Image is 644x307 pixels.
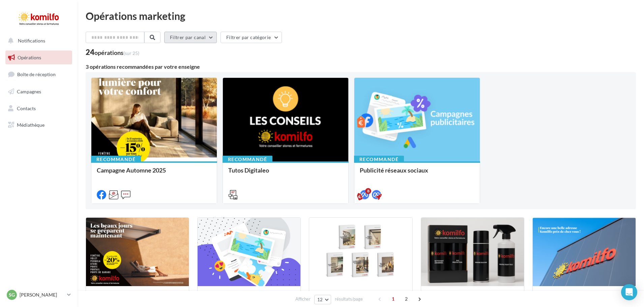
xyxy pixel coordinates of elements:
[314,295,331,304] button: 12
[4,51,74,65] a: Opérations
[223,156,272,163] div: Recommandé
[86,11,636,21] div: Opérations marketing
[18,55,41,60] span: Opérations
[295,296,311,302] span: Afficher
[17,89,41,94] span: Campagnes
[228,167,343,180] div: Tutos Digitaleo
[9,291,15,298] span: SG
[17,71,56,77] span: Boîte de réception
[17,105,36,111] span: Contacts
[4,34,71,48] button: Notifications
[17,122,45,128] span: Médiathèque
[365,188,371,194] div: 8
[20,291,64,298] p: [PERSON_NAME]
[5,288,72,301] a: SG [PERSON_NAME]
[360,167,474,180] div: Publicité réseaux sociaux
[4,101,74,116] a: Contacts
[86,64,636,69] div: 3 opérations recommandées par votre enseigne
[4,118,74,132] a: Médiathèque
[221,32,282,43] button: Filtrer par catégorie
[401,294,412,304] span: 2
[18,38,45,43] span: Notifications
[91,156,141,163] div: Recommandé
[86,49,139,56] div: 24
[94,50,139,56] div: opérations
[335,296,363,302] span: résultats/page
[4,67,74,82] a: Boîte de réception
[354,156,404,163] div: Recommandé
[388,294,399,304] span: 1
[4,85,74,99] a: Campagnes
[621,284,637,300] div: Open Intercom Messenger
[317,297,323,302] span: 12
[97,167,211,180] div: Campagne Automne 2025
[123,50,139,56] span: (sur 25)
[164,32,217,43] button: Filtrer par canal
